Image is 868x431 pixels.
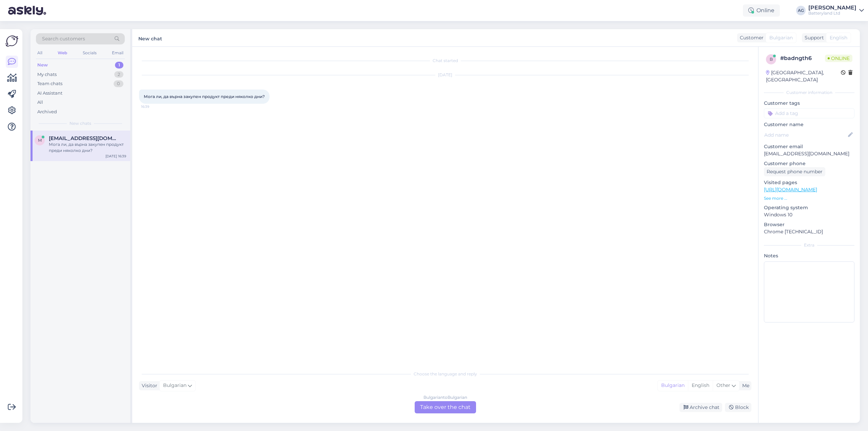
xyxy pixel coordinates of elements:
div: [GEOGRAPHIC_DATA], [GEOGRAPHIC_DATA] [766,69,841,83]
div: 1 [115,62,123,68]
p: See more ... [764,195,854,201]
p: Windows 10 [764,211,854,218]
p: Customer name [764,121,854,128]
div: 0 [114,80,123,87]
span: Online [825,55,852,62]
div: Take over the chat [415,401,476,413]
span: New chats [70,120,91,126]
div: My chats [37,71,57,78]
div: Customer [737,34,764,41]
p: Operating system [764,204,854,211]
div: [DATE] [139,72,751,78]
label: New chat [138,33,162,42]
div: AG [796,6,806,15]
div: Visitor [139,382,157,389]
span: Search customers [42,35,85,42]
div: Email [111,48,125,57]
div: All [37,99,43,106]
div: Block [725,403,751,412]
div: Customer information [764,90,854,96]
img: Askly Logo [5,35,18,47]
span: mivanovbg@gmail.com [49,135,119,141]
span: m [38,138,42,143]
div: Support [802,34,824,41]
div: All [36,48,44,57]
div: 2 [114,71,123,78]
p: [EMAIL_ADDRESS][DOMAIN_NAME] [764,150,854,157]
div: [DATE] 16:39 [105,154,126,159]
a: [PERSON_NAME]Batteryland Ltd [808,5,864,16]
input: Add a tag [764,108,854,118]
input: Add name [764,131,847,139]
div: Choose the language and reply [139,371,751,377]
div: Bulgarian [658,380,688,391]
p: Notes [764,252,854,259]
span: Мога ли, да върна закупен продукт преди няколко дни? [144,94,265,99]
div: Socials [81,48,98,57]
p: Chrome [TECHNICAL_ID] [764,228,854,235]
div: [PERSON_NAME] [808,5,856,11]
p: Browser [764,221,854,228]
div: Team chats [37,80,62,87]
span: Bulgarian [163,382,186,389]
div: Batteryland Ltd [808,11,856,16]
div: # badngth6 [780,54,825,62]
div: Extra [764,242,854,248]
div: New [37,62,48,68]
div: Chat started [139,58,751,64]
p: Customer email [764,143,854,150]
div: Мога ли, да върна закупен продукт преди няколко дни? [49,141,126,154]
div: Request phone number [764,167,825,176]
div: Online [743,4,780,17]
div: Archived [37,109,57,115]
span: English [830,34,847,41]
span: 16:39 [141,104,166,109]
div: AI Assistant [37,90,62,97]
span: b [770,57,773,62]
span: Bulgarian [769,34,793,41]
a: [URL][DOMAIN_NAME] [764,187,817,193]
div: Bulgarian to Bulgarian [423,394,467,400]
p: Customer tags [764,100,854,107]
div: Archive chat [679,403,722,412]
p: Visited pages [764,179,854,186]
p: Customer phone [764,160,854,167]
div: Me [739,382,749,389]
span: Other [716,382,730,388]
div: English [688,380,713,391]
div: Web [56,48,68,57]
